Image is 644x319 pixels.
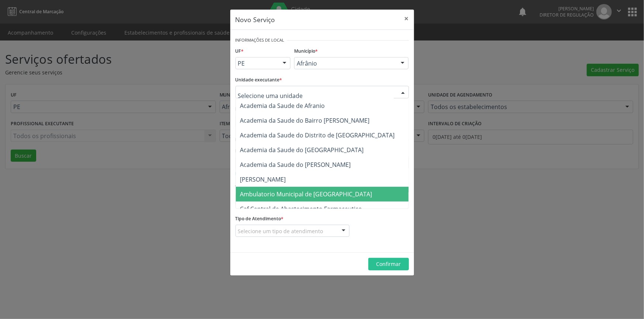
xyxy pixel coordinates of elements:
[240,102,325,110] span: Academia da Saude de Afranio
[240,116,370,125] span: Academia da Saude do Bairro [PERSON_NAME]
[399,10,414,28] button: Close
[368,258,409,270] button: Confirmar
[238,88,394,103] input: Selecione uma unidade
[297,60,393,67] span: Afrânio
[238,227,323,235] span: Selecione um tipo de atendimento
[376,260,401,267] span: Confirmar
[240,205,362,213] span: Caf Central de Abastecimento Farmaceutico
[235,74,282,86] label: Unidade executante
[238,60,276,67] span: PE
[240,190,372,198] span: Ambulatorio Municipal de [GEOGRAPHIC_DATA]
[240,175,286,183] span: [PERSON_NAME]
[240,146,364,154] span: Academia da Saude do [GEOGRAPHIC_DATA]
[235,213,284,225] label: Tipo de Atendimento
[235,46,244,57] label: UF
[294,46,318,57] label: Município
[235,37,285,43] small: Informações de Local
[240,161,351,169] span: Academia da Saude do [PERSON_NAME]
[240,131,395,139] span: Academia da Saude do Distrito de [GEOGRAPHIC_DATA]
[235,15,275,24] h5: Novo Serviço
